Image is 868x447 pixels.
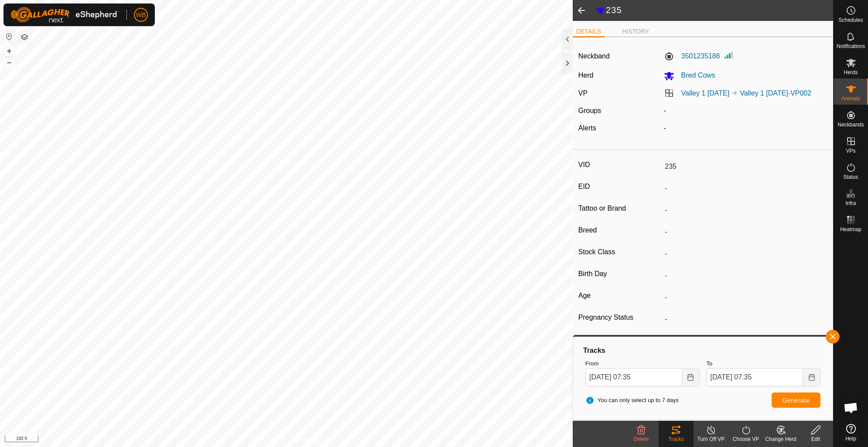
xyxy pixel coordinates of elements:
span: Status [843,174,858,180]
button: Map Layers [19,32,30,42]
button: Reset Map [4,31,14,42]
li: DETAILS [573,27,605,38]
span: VPs [846,148,855,154]
label: 3501235186 [664,51,720,61]
span: Herds [844,70,858,75]
a: Valley 1 [DATE] [681,89,730,97]
label: To [707,359,821,368]
li: HISTORY [619,27,653,36]
span: Bred Cows [674,72,715,79]
button: + [4,46,14,56]
img: to [731,89,738,96]
div: Change Herd [763,435,798,443]
label: Pregnancy Status [578,312,661,323]
span: Help [845,436,856,441]
button: – [4,57,14,68]
label: From [585,359,700,368]
h2: 235 [595,5,833,16]
label: Stock Class [578,246,661,258]
span: Schedules [838,17,863,23]
span: Neckbands [837,122,864,127]
label: EID [578,181,661,192]
span: Delete [634,436,649,442]
div: Open chat [838,395,864,421]
button: Generate [772,392,820,408]
label: Neckband [578,51,610,61]
label: Weight [578,334,661,352]
a: Contact Us [295,436,321,444]
label: VP [578,89,588,97]
img: Signal strength [724,50,734,60]
div: Tracks [582,345,824,356]
label: Alerts [578,124,596,132]
div: Turn Off VP [694,435,728,443]
span: Heatmap [840,227,861,232]
div: - [660,123,831,133]
a: Privacy Policy [252,436,284,444]
label: Tattoo or Brand [578,203,661,214]
a: Help [834,420,868,445]
span: WB [136,10,146,20]
span: Notifications [837,44,865,49]
label: Age [578,290,661,301]
span: You can only select up to 7 days [585,396,679,405]
span: Animals [841,96,860,101]
label: Herd [578,72,594,79]
div: Choose VP [728,435,763,443]
button: Choose Date [803,368,820,386]
a: Valley 1 [DATE]-VP002 [740,89,811,97]
label: Birth Day [578,268,661,280]
span: Generate [783,397,810,404]
div: Edit [798,435,833,443]
img: Gallagher Logo [10,7,120,23]
label: Breed [578,225,661,236]
label: Groups [578,107,601,114]
button: Choose Date [682,368,700,386]
div: - [660,106,831,116]
span: Infra [845,201,856,206]
div: Tracks [659,435,694,443]
label: VID [578,159,661,171]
